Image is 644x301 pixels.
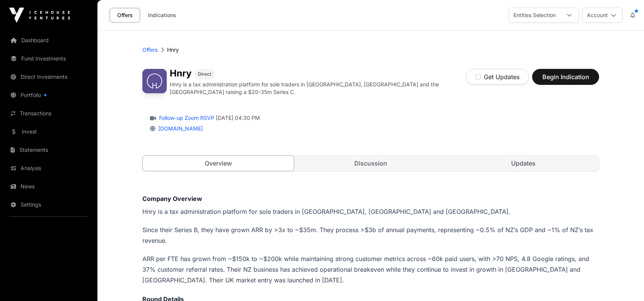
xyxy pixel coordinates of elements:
[6,178,91,195] a: News
[216,114,260,122] span: [DATE] 04:30 PM
[6,196,91,213] a: Settings
[6,160,91,177] a: Analysis
[542,72,590,81] span: Begin Indication
[582,8,623,23] button: Account
[6,123,91,140] a: Invest
[110,8,140,22] a: Offers
[6,50,91,67] a: Fund Investments
[448,156,599,171] a: Updates
[142,69,167,93] img: Hnry
[532,69,599,85] button: Begin Indication
[6,32,91,49] a: Dashboard
[170,69,191,79] h1: Hnry
[143,8,181,22] a: Indications
[142,155,294,171] a: Overview
[155,125,203,132] a: [DOMAIN_NAME]
[295,156,446,171] a: Discussion
[158,114,214,122] a: Follow-up Zoom RSVP
[142,253,599,285] p: ARR per FTE has grown from ~$150k to ~$200k while maintaining strong customer metrics across ~60k...
[6,142,91,158] a: Statements
[466,69,529,85] button: Get Updates
[9,8,70,23] img: Icehouse Ventures Logo
[509,8,560,22] div: Entities Selection
[142,46,158,54] a: Offers
[198,71,211,77] span: Direct
[532,76,599,84] a: Begin Indication
[6,68,91,85] a: Direct Investments
[6,105,91,122] a: Transactions
[142,206,599,217] p: Hnry is a tax administration platform for sole traders in [GEOGRAPHIC_DATA], [GEOGRAPHIC_DATA] an...
[167,46,179,54] p: Hnry
[170,81,466,96] p: Hnry is a tax administration platform for sole traders in [GEOGRAPHIC_DATA], [GEOGRAPHIC_DATA] an...
[142,225,599,246] p: Since their Series B, they have grown ARR by >3x to ~$35m. They process >$3b of annual payments, ...
[6,87,91,104] a: Portfolio
[143,156,599,171] nav: Tabs
[142,195,202,202] strong: Company Overview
